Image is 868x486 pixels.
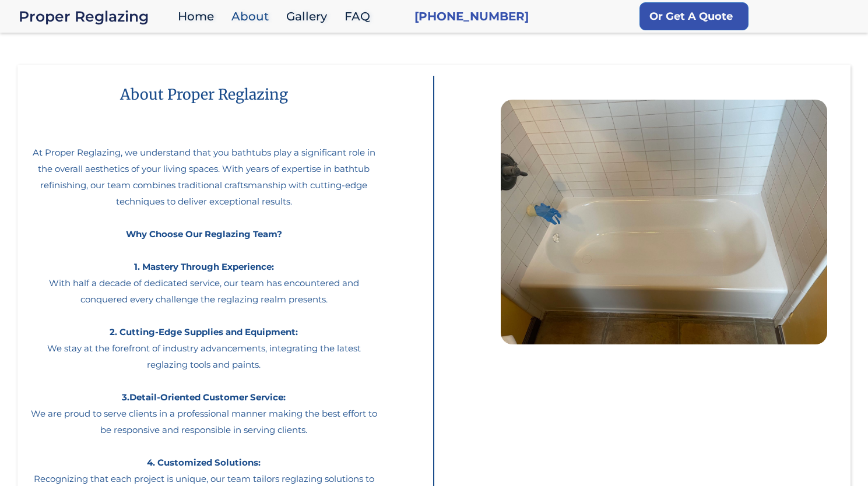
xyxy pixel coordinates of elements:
div: Proper Reglazing [19,8,172,24]
a: Gallery [280,4,339,29]
strong: 2. Cutting-Edge Supplies and Equipment: [110,326,298,337]
strong: Why Choose Our Reglazing Team? 1. Mastery Through Experience: [126,228,282,272]
a: Home [172,4,226,29]
a: Or Get A Quote [639,2,748,30]
a: About [226,4,280,29]
strong: 4. Customized Solutions: [147,457,261,468]
a: [PHONE_NUMBER] [414,8,529,24]
strong: 3. [122,392,129,403]
strong: Detail-Oriented Customer Service: [129,392,286,403]
h1: About Proper Reglazing [97,76,311,112]
a: home [19,8,172,24]
a: FAQ [339,4,382,29]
